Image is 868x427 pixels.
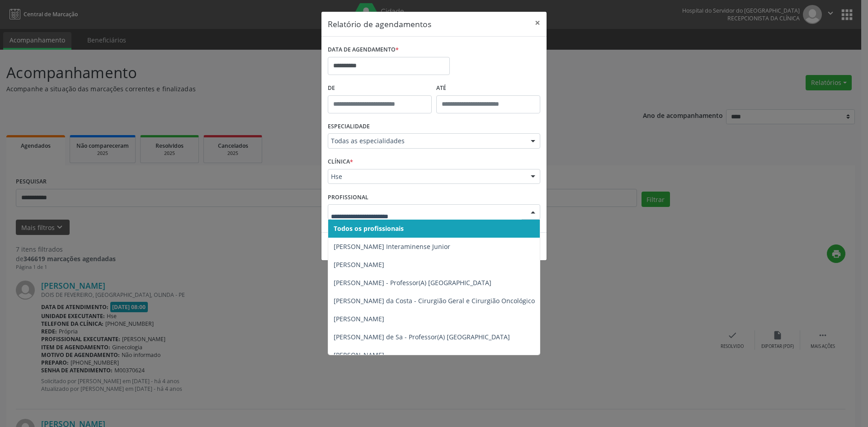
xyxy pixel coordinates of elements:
[334,333,510,341] span: [PERSON_NAME] de Sa - Professor(A) [GEOGRAPHIC_DATA]
[328,120,370,134] label: ESPECIALIDADE
[328,18,431,30] h5: Relatório de agendamentos
[328,155,353,169] label: CLÍNICA
[334,260,384,269] span: [PERSON_NAME]
[328,43,399,57] label: DATA DE AGENDAMENTO
[331,136,522,145] span: Todas as especialidades
[334,278,491,287] span: [PERSON_NAME] - Professor(A) [GEOGRAPHIC_DATA]
[528,12,547,34] button: Close
[334,351,384,359] span: [PERSON_NAME]
[334,314,384,323] span: [PERSON_NAME]
[334,224,404,233] span: Todos os profissionais
[331,172,522,181] span: Hse
[334,242,450,251] span: [PERSON_NAME] Interaminense Junior
[328,81,432,95] label: De
[334,296,535,305] span: [PERSON_NAME] da Costa - Cirurgião Geral e Cirurgião Oncológico
[436,81,540,95] label: ATÉ
[328,190,368,204] label: PROFISSIONAL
